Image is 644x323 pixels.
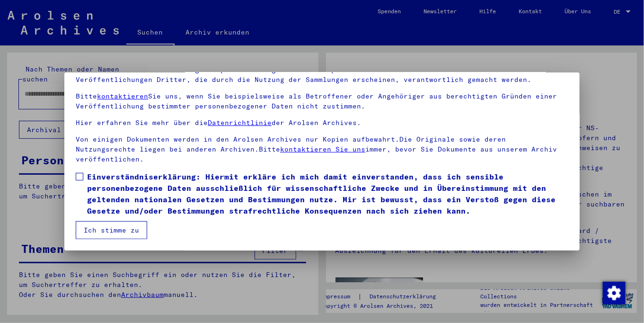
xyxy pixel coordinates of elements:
button: Ich stimme zu [76,221,147,239]
p: Von einigen Dokumenten werden in den Arolsen Archives nur Kopien aufbewahrt.Die Originale sowie d... [76,135,568,164]
div: Zustimmung ändern [602,281,625,304]
a: Datenrichtlinie [208,118,272,127]
p: Bitte Sie uns, wenn Sie beispielsweise als Betroffener oder Angehöriger aus berechtigten Gründen ... [76,91,568,111]
a: kontaktieren [97,92,148,100]
img: Zustimmung ändern [603,282,626,305]
p: Hier erfahren Sie mehr über die der Arolsen Archives. [76,118,568,128]
a: kontaktieren Sie uns [280,145,365,153]
span: Einverständniserklärung: Hiermit erkläre ich mich damit einverstanden, dass ich sensible personen... [87,171,568,216]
